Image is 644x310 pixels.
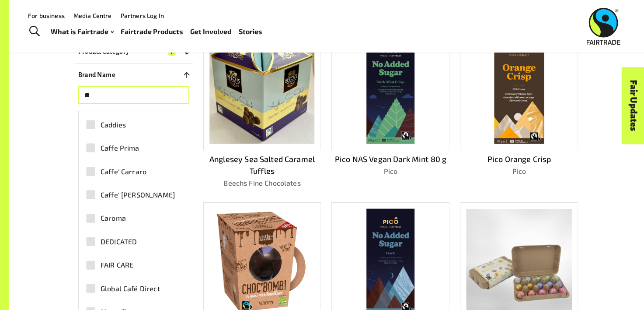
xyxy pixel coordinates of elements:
p: Anglesey Sea Salted Caramel Tuffles [203,153,321,177]
a: For business [28,12,65,19]
p: Brand Name [78,70,116,80]
p: Beechs Fine Chocolates [203,178,321,188]
a: Partners Log In [121,12,164,19]
span: Caddies [101,120,126,130]
a: Pico Orange CrispPico [460,31,578,188]
a: Stories [239,25,262,38]
a: What is Fairtrade [51,25,114,38]
a: Toggle Search [24,21,45,42]
p: Pico Orange Crisp [460,153,578,165]
a: Fairtrade Products [121,25,183,38]
button: Brand Name [75,67,193,83]
p: Pico [331,166,449,176]
span: DEDICATED [101,236,137,247]
span: Caroma [101,213,126,223]
img: Fairtrade Australia New Zealand logo [587,8,620,45]
a: Media Centre [73,12,112,19]
span: Caffe Prima [101,143,139,153]
p: Pico [460,166,578,176]
a: Pico NAS Vegan Dark Mint 80 gPico [331,31,449,188]
span: FAIR CARE [101,260,133,270]
a: Get Involved [190,25,232,38]
span: Global Café Direct [101,283,160,294]
span: Caffe' [PERSON_NAME] [101,190,175,200]
span: Caffe' Carraro [101,166,146,177]
p: Pico NAS Vegan Dark Mint 80 g [331,153,449,165]
a: Anglesey Sea Salted Caramel TufflesBeechs Fine Chocolates [203,31,321,188]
